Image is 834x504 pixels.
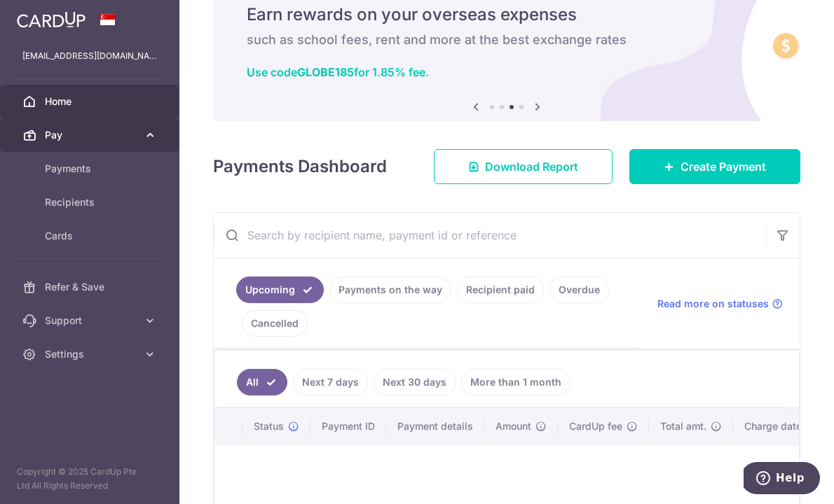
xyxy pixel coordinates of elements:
[434,149,613,184] a: Download Report
[17,11,86,28] img: CardUp
[237,369,287,395] a: All
[45,314,137,328] span: Support
[236,276,324,303] a: Upcoming
[569,419,622,433] span: CardUp fee
[485,158,578,175] span: Download Report
[22,49,157,63] p: [EMAIL_ADDRESS][DOMAIN_NAME]
[45,94,137,108] span: Home
[660,419,706,433] span: Total amt.
[461,369,570,395] a: More than 1 month
[657,297,769,311] span: Read more on statuses
[629,149,800,184] a: Create Payment
[495,419,531,433] span: Amount
[242,310,308,337] a: Cancelled
[45,162,137,176] span: Payments
[297,65,354,79] b: GLOBE185
[247,31,767,48] h6: such as school fees, rent and more at the best exchange rates
[386,408,484,444] th: Payment details
[254,419,284,433] span: Status
[310,408,386,444] th: Payment ID
[549,276,609,303] a: Overdue
[329,276,451,303] a: Payments on the way
[45,229,137,243] span: Cards
[657,297,783,311] a: Read more on statuses
[457,276,544,303] a: Recipient paid
[744,419,802,433] span: Charge date
[744,462,820,497] iframe: Opens a widget where you can find more information
[247,3,767,26] h5: Earn rewards on your overseas expenses
[45,195,137,209] span: Recipients
[247,65,429,79] a: Use codeGLOBE185for 1.85% fee.
[214,213,766,258] input: Search by recipient name, payment id or reference
[45,347,137,361] span: Settings
[681,158,766,175] span: Create Payment
[45,128,137,142] span: Pay
[293,369,368,395] a: Next 7 days
[213,154,387,179] h4: Payments Dashboard
[374,369,456,395] a: Next 30 days
[45,280,137,294] span: Refer & Save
